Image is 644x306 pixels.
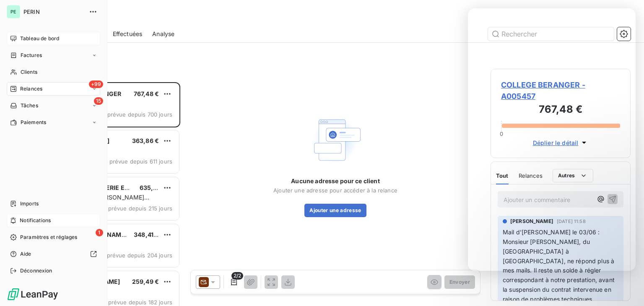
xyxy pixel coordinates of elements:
img: Empty state [309,113,362,167]
span: prévue depuis 215 jours [108,205,172,212]
div: grid [40,82,180,306]
span: CENTRE D IMAGERIE EPINAYSEINE [59,184,161,191]
span: PERIN [23,8,84,15]
span: 363,86 € [132,137,159,144]
span: Notifications [20,217,51,224]
span: 259,49 € [132,278,159,285]
span: 1 [96,229,103,236]
iframe: Intercom live chat [468,8,636,271]
span: Analyse [152,30,174,38]
img: Logo LeanPay [7,288,59,301]
button: Ajouter une adresse [304,204,366,217]
span: Ajouter une adresse pour accéder à la relance [273,187,397,194]
button: Envoyer [444,275,475,289]
span: Aucune adresse pour ce client [291,177,379,185]
span: 635,83 € [140,184,166,191]
span: Déconnexion [20,267,52,275]
span: prévue depuis 182 jours [108,299,172,306]
span: Tâches [21,102,38,109]
span: Imports [20,200,39,207]
span: Factures [21,52,42,59]
span: Paiements [21,119,46,126]
span: prévue depuis 204 jours [107,252,172,259]
span: Clients [21,68,37,76]
span: prévue depuis 611 jours [109,158,172,165]
div: PE [7,5,20,18]
span: prévue depuis 700 jours [107,111,172,118]
span: +99 [89,80,103,88]
span: Relances [20,85,42,93]
span: 767,48 € [134,90,159,97]
a: Aide [7,247,100,261]
span: 2/2 [231,272,243,280]
span: Aide [20,250,31,258]
span: Effectuées [113,30,143,38]
span: Tableau de bord [20,35,59,42]
span: Paramètres et réglages [20,233,77,241]
span: 348,41 € [134,231,159,238]
iframe: Intercom live chat [615,277,636,298]
span: 15 [94,97,103,105]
